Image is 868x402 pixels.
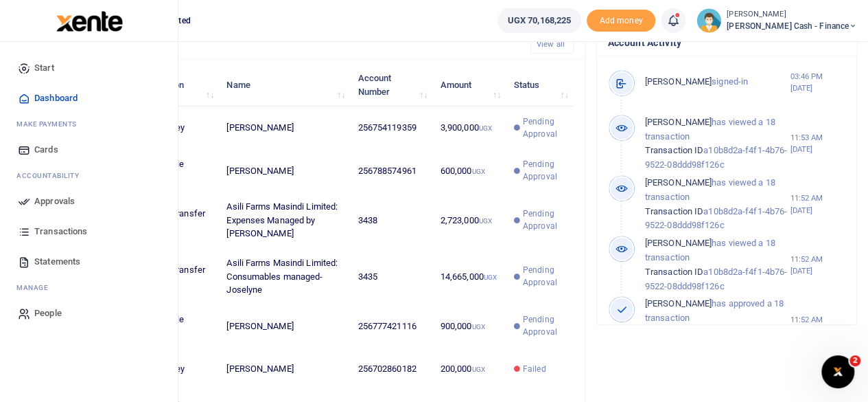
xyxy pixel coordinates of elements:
[523,115,566,140] span: Pending Approval
[219,64,350,107] th: Name: activate to sort column ascending
[471,323,484,331] small: UGX
[27,170,79,181] span: countability
[508,14,571,27] span: UGX 70,168,225
[34,225,87,238] span: Transactions
[492,8,587,33] li: Wallet ballance
[11,277,167,298] li: M
[432,64,506,107] th: Amount: activate to sort column ascending
[790,132,845,155] small: 11:53 AM [DATE]
[645,267,703,277] span: Transaction ID
[523,264,566,289] span: Pending Approval
[432,348,506,390] td: 200,000
[432,150,506,192] td: 600,000
[350,150,432,192] td: 256788574961
[523,363,546,375] span: Failed
[645,75,790,89] p: signed-in
[23,119,77,129] span: ake Payments
[727,20,857,32] span: [PERSON_NAME] Cash - Finance
[645,76,712,87] span: [PERSON_NAME]
[219,150,350,192] td: [PERSON_NAME]
[34,306,62,320] span: People
[11,113,167,135] li: M
[523,158,566,183] span: Pending Approval
[11,247,167,277] a: Statements
[645,145,703,155] span: Transaction ID
[55,15,123,25] a: logo-small logo-large logo-large
[645,176,790,233] p: has viewed a 18 transaction a10b8d2a-f4f1-4b76-9522-08ddd98f126c
[471,168,484,175] small: UGX
[523,313,566,338] span: Pending Approval
[11,135,167,165] a: Cards
[530,35,574,54] a: View all
[432,305,506,348] td: 900,000
[11,83,167,113] a: Dashboard
[432,192,506,249] td: 2,723,000
[608,35,845,50] h4: Account Activity
[479,124,492,132] small: UGX
[219,348,350,390] td: [PERSON_NAME]
[849,355,860,366] span: 2
[645,236,790,293] p: has viewed a 18 transaction a10b8d2a-f4f1-4b76-9522-08ddd98f126c
[432,249,506,305] td: 14,665,000
[645,177,712,188] span: [PERSON_NAME]
[350,305,432,348] td: 256777421116
[587,10,655,32] span: Add money
[790,192,845,216] small: 11:52 AM [DATE]
[56,11,123,32] img: logo-large
[23,282,49,293] span: anage
[219,249,350,305] td: Asili Farms Masindi Limited: Consumables managed-Joselyne
[34,91,78,105] span: Dashboard
[645,117,712,127] span: [PERSON_NAME]
[506,64,574,107] th: Status: activate to sort column ascending
[11,165,167,186] li: Ac
[350,64,432,107] th: Account Number: activate to sort column ascending
[432,107,506,149] td: 3,900,000
[645,298,712,309] span: [PERSON_NAME]
[696,8,721,33] img: profile-user
[790,314,845,337] small: 11:52 AM [DATE]
[219,192,350,249] td: Asili Farms Masindi Limited: Expenses Managed by [PERSON_NAME]
[350,249,432,305] td: 3435
[821,355,854,388] iframe: Intercom live chat
[587,14,655,25] a: Add money
[645,297,790,354] p: has approved a 18 transaction a10b8d2a-f4f1-4b76-9522-08ddd98f126c
[11,216,167,247] a: Transactions
[219,305,350,348] td: [PERSON_NAME]
[645,206,703,216] span: Transaction ID
[350,348,432,390] td: 256702860182
[34,61,54,75] span: Start
[790,71,845,94] small: 03:46 PM [DATE]
[484,273,497,281] small: UGX
[727,9,857,21] small: [PERSON_NAME]
[645,115,790,172] p: has viewed a 18 transaction a10b8d2a-f4f1-4b76-9522-08ddd98f126c
[11,53,167,83] a: Start
[587,10,655,32] li: Toup your wallet
[64,36,519,52] h4: Recent Transactions
[34,194,75,208] span: Approvals
[350,192,432,249] td: 3438
[523,208,566,232] span: Pending Approval
[696,8,857,33] a: profile-user [PERSON_NAME] [PERSON_NAME] Cash - Finance
[479,217,492,225] small: UGX
[34,255,80,269] span: Statements
[497,8,581,33] a: UGX 70,168,225
[34,143,58,157] span: Cards
[350,107,432,149] td: 256754119359
[645,238,712,248] span: [PERSON_NAME]
[471,366,484,373] small: UGX
[11,298,167,328] a: People
[11,186,167,216] a: Approvals
[790,254,845,277] small: 11:52 AM [DATE]
[219,107,350,149] td: [PERSON_NAME]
